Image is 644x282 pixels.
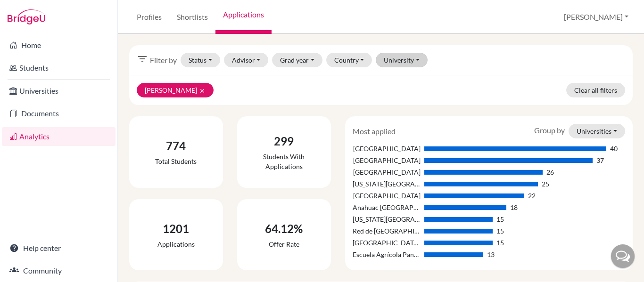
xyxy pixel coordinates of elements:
div: Total students [155,156,197,166]
a: Clear all filters [566,83,625,97]
button: [PERSON_NAME] [560,8,633,26]
div: Group by [527,124,632,138]
div: [GEOGRAPHIC_DATA] [353,167,421,177]
button: Advisor [224,53,269,67]
div: 64.12% [265,220,303,237]
button: [PERSON_NAME]clear [137,83,214,97]
div: 26 [546,167,554,177]
button: Universities [569,124,625,138]
button: Country [326,53,372,67]
div: [GEOGRAPHIC_DATA][PERSON_NAME] [353,238,421,248]
div: 40 [610,144,618,153]
button: University [376,53,428,67]
div: Anahuac [GEOGRAPHIC_DATA] [353,202,421,212]
div: [GEOGRAPHIC_DATA] [353,144,421,153]
a: Analytics [2,127,116,146]
span: Help [21,7,41,15]
button: Status [181,53,220,67]
a: Universities [2,81,116,100]
div: 37 [596,155,604,165]
div: Applications [157,239,195,249]
div: Offer rate [265,239,303,249]
div: 299 [245,133,323,150]
i: clear [199,88,206,94]
div: 1201 [157,220,195,237]
a: Help center [2,239,116,258]
div: 18 [510,202,518,212]
div: 774 [155,137,197,154]
div: 15 [496,238,504,248]
i: filter_list [137,53,148,64]
div: [GEOGRAPHIC_DATA] [353,191,421,201]
div: [US_STATE][GEOGRAPHIC_DATA] [353,214,421,224]
div: Students with applications [245,152,323,171]
a: Community [2,261,116,280]
a: Home [2,36,116,55]
div: Escuela Agrícola Panamericana [PERSON_NAME] [353,250,421,259]
div: Most applied [346,126,403,137]
a: Documents [2,104,116,123]
span: Filter by [150,55,177,66]
button: Grad year [272,53,322,67]
div: 13 [487,250,495,259]
a: Students [2,58,116,77]
div: 15 [496,214,504,224]
div: 22 [528,191,536,201]
div: 25 [542,179,549,189]
div: [US_STATE][GEOGRAPHIC_DATA] [353,179,421,189]
div: [GEOGRAPHIC_DATA] [353,155,421,165]
img: Bridge-U [8,9,45,24]
div: Red de [GEOGRAPHIC_DATA] [353,226,421,236]
div: 15 [496,226,504,236]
